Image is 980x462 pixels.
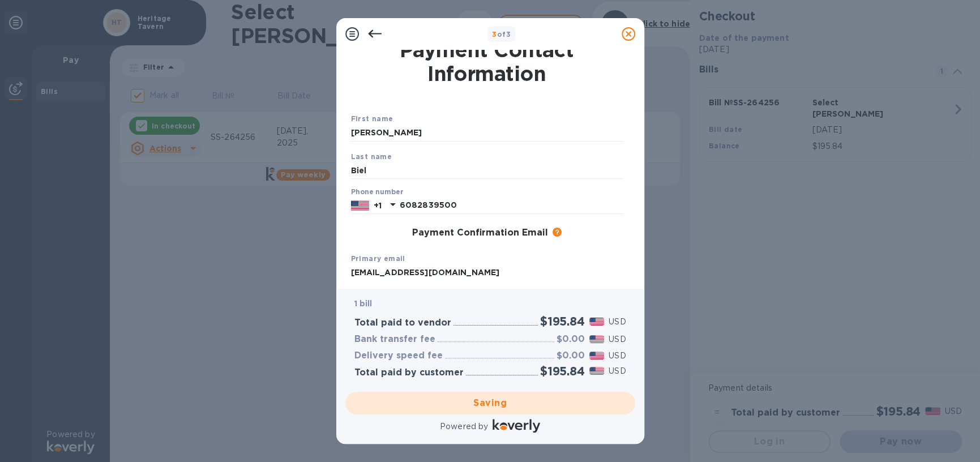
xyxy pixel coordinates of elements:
input: Enter your primary name [351,264,623,281]
h3: Total paid by customer [354,367,464,378]
p: USD [609,333,626,345]
p: Powered by [440,421,488,433]
img: Logo [493,419,540,433]
input: Enter your last name [351,162,623,179]
h3: $0.00 [557,350,585,361]
img: USD [589,367,605,375]
b: of 3 [492,30,511,38]
b: Primary email [351,254,405,263]
p: USD [609,350,626,362]
img: US [351,199,369,212]
h3: Payment Confirmation Email [412,228,548,238]
p: USD [609,365,626,377]
input: Enter your first name [351,125,623,142]
h3: Delivery speed fee [354,350,443,361]
input: Enter your phone number [400,197,623,214]
img: USD [589,352,605,360]
p: USD [609,316,626,328]
p: +1 [374,200,382,211]
h1: Payment Contact Information [351,38,623,85]
b: Last name [351,152,392,161]
span: 3 [492,30,497,38]
h3: Bank transfer fee [354,334,435,345]
img: USD [589,335,605,343]
b: 1 bill [354,299,373,308]
h2: $195.84 [540,364,585,378]
img: USD [589,318,605,326]
h3: Total paid to vendor [354,318,451,328]
label: Phone number [351,189,403,196]
h3: $0.00 [557,334,585,345]
b: First name [351,114,393,123]
h2: $195.84 [540,314,585,328]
